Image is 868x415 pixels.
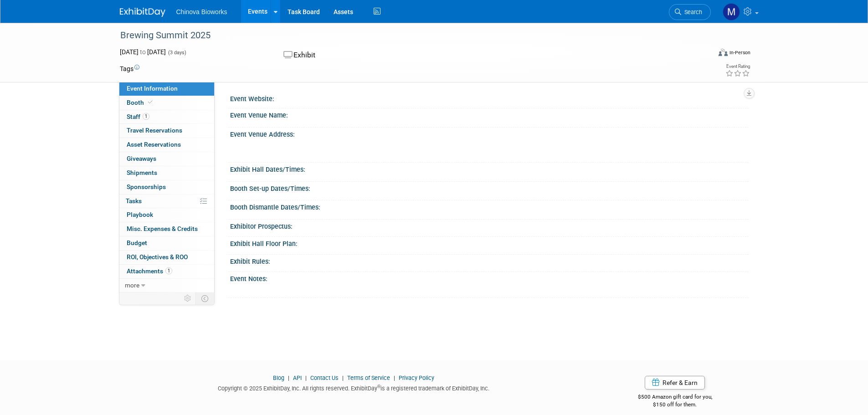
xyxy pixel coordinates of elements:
[230,92,749,103] div: Event Website:
[230,220,749,231] div: Exhibitor Prospectus:
[230,200,749,212] div: Booth Dismantle Dates/Times:
[645,376,705,389] a: Refer & Earn
[127,239,147,246] span: Budget
[729,49,750,56] div: In-Person
[230,128,749,139] div: Event Venue Address:
[310,374,339,381] a: Contact Us
[119,251,214,264] a: ROI, Objectives & ROO
[303,374,309,381] span: |
[120,8,165,17] img: ExhibitDay
[119,96,214,110] a: Booth
[127,155,156,162] span: Giveaways
[340,374,346,381] span: |
[127,141,181,148] span: Asset Reservations
[120,64,139,73] td: Tags
[119,180,214,194] a: Sponsorships
[119,124,214,138] a: Travel Reservations
[119,110,214,124] a: Staff1
[127,113,149,120] span: Staff
[230,272,749,283] div: Event Notes:
[273,374,284,381] a: Blog
[377,384,380,389] sup: ®
[119,279,214,292] a: more
[293,374,302,381] a: API
[195,292,214,304] td: Toggle Event Tabs
[127,211,153,218] span: Playbook
[176,8,227,15] span: Chinova Bioworks
[230,255,749,266] div: Exhibit Rules:
[681,9,702,15] span: Search
[119,265,214,278] a: Attachments1
[119,138,214,152] a: Asset Reservations
[119,208,214,222] a: Playbook
[127,253,188,261] span: ROI, Objectives & ROO
[117,27,697,44] div: ​​Brewing Summit 2025
[719,49,728,56] img: Format-Inperson.png
[119,152,214,166] a: Giveaways
[669,4,711,20] a: Search
[127,267,172,275] span: Attachments
[399,374,434,381] a: Privacy Policy
[139,48,147,56] span: to
[120,48,166,56] span: [DATE] [DATE]
[230,163,749,174] div: Exhibit Hall Dates/Times:
[119,222,214,236] a: Misc. Expenses & Credits
[180,292,196,304] td: Personalize Event Tab Strip
[119,236,214,250] a: Budget
[125,282,139,289] span: more
[127,85,178,92] span: Event Information
[119,82,214,96] a: Event Information
[167,50,186,56] span: (3 days)
[601,401,749,409] div: $150 off for them.
[127,183,166,190] span: Sponsorships
[230,182,749,193] div: Booth Set-up Dates/Times:
[725,64,750,69] div: Event Rating
[281,47,482,63] div: Exhibit
[601,387,749,408] div: $500 Amazon gift card for you,
[143,113,149,120] span: 1
[286,374,292,381] span: |
[165,267,172,274] span: 1
[230,108,749,120] div: Event Venue Name:
[127,99,154,106] span: Booth
[723,3,740,20] img: Marcus Brown
[119,166,214,180] a: Shipments
[127,225,198,232] span: Misc. Expenses & Credits
[120,382,588,393] div: Copyright © 2025 ExhibitDay, Inc. All rights reserved. ExhibitDay is a registered trademark of Ex...
[230,237,749,248] div: Exhibit Hall Floor Plan:
[391,374,397,381] span: |
[119,195,214,208] a: Tasks
[347,374,390,381] a: Terms of Service
[127,169,157,176] span: Shipments
[126,197,142,205] span: Tasks
[148,100,153,105] i: Booth reservation complete
[657,47,751,61] div: Event Format
[127,127,182,134] span: Travel Reservations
